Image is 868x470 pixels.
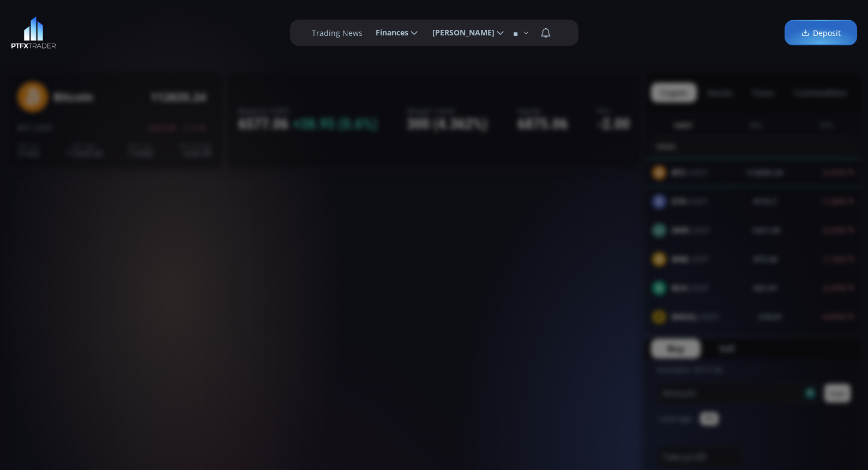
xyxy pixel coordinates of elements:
[425,22,495,44] span: [PERSON_NAME]
[312,27,363,39] label: Trading News
[785,20,857,46] a: Deposit
[11,16,56,49] img: LOGO
[368,22,408,44] span: Finances
[801,27,841,39] span: Deposit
